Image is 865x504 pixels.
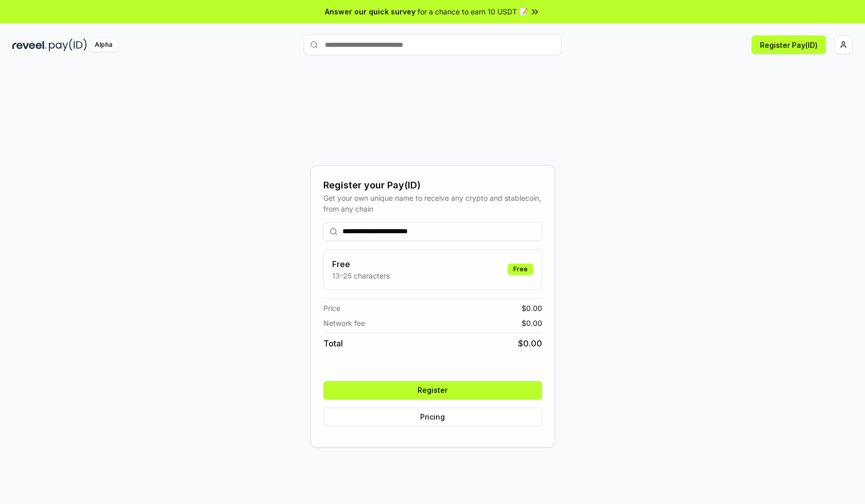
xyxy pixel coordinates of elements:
p: 13-25 characters [332,270,390,281]
span: Total [323,337,343,350]
div: Register your Pay(ID) [323,178,542,193]
div: Get your own unique name to receive any crypto and stablecoin, from any chain [323,193,542,214]
div: Alpha [89,39,118,51]
img: reveel_dark [12,39,47,51]
span: $ 0.00 [518,337,542,350]
h3: Free [332,258,390,270]
button: Register Pay(ID) [752,36,826,54]
span: for a chance to earn 10 USDT 📝 [418,6,528,17]
div: Free [508,264,533,275]
button: Pricing [323,408,542,426]
span: Network fee [323,318,365,328]
span: Price [323,303,340,314]
img: pay_id [49,39,87,51]
span: Answer our quick survey [325,6,416,17]
button: Register [323,381,542,399]
span: $ 0.00 [522,303,542,314]
span: $ 0.00 [522,318,542,328]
